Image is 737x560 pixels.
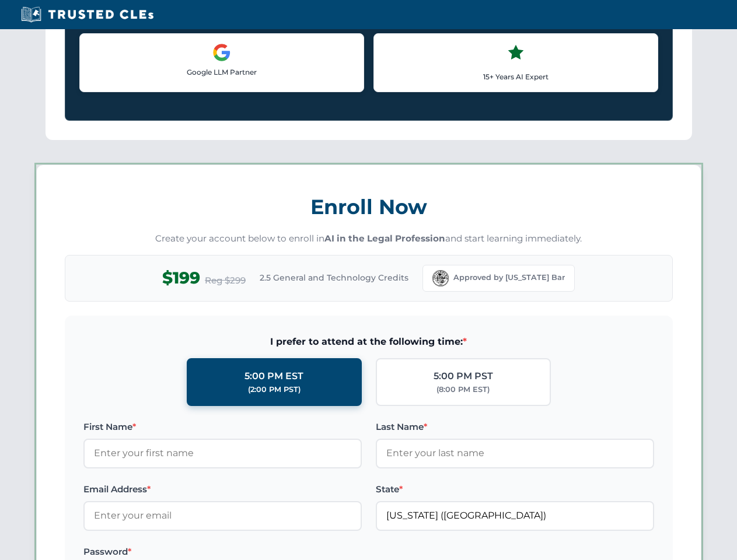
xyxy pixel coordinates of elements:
label: State [376,482,654,496]
strong: AI in the Legal Profession [324,233,445,244]
span: $199 [162,265,200,291]
span: Reg $299 [205,274,246,288]
label: Email Address [83,482,362,496]
span: 2.5 General and Technology Credits [260,271,408,284]
div: 5:00 PM PST [434,369,493,384]
div: 5:00 PM EST [244,369,303,384]
label: Password [83,545,362,559]
span: Approved by [US_STATE] Bar [453,272,565,283]
span: I prefer to attend at the following time: [83,334,654,349]
h3: Enroll Now [65,188,673,225]
input: Enter your email [83,501,362,530]
p: 15+ Years AI Expert [383,71,648,82]
input: Enter your first name [83,439,362,468]
p: Google LLM Partner [89,66,354,78]
input: Enter your last name [376,439,654,468]
div: (2:00 PM PST) [248,384,301,395]
img: Trusted CLEs [18,6,157,23]
input: Florida (FL) [376,501,654,530]
img: Google [212,43,231,62]
label: First Name [83,420,362,434]
label: Last Name [376,420,654,434]
div: (8:00 PM EST) [436,384,490,395]
p: Create your account below to enroll in and start learning immediately. [65,232,673,246]
img: Florida Bar [432,270,449,286]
